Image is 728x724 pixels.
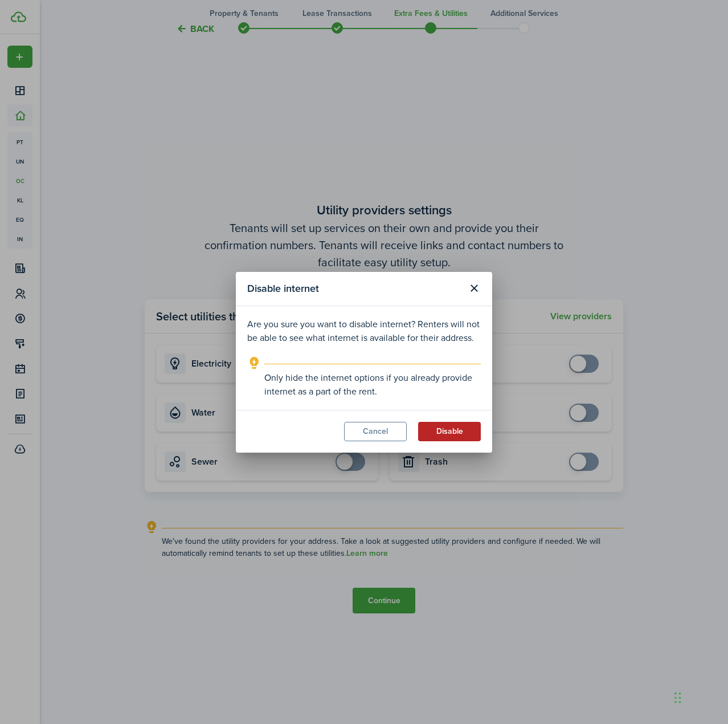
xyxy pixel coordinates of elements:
iframe: Chat Widget [671,669,728,724]
button: Close modal [464,279,484,298]
button: Disable [418,422,481,441]
modal-title: Disable internet [247,278,461,300]
i: outline [247,356,261,370]
div: Drag [674,681,681,715]
button: Cancel [344,422,407,441]
p: Are you sure you want to disable internet? Renters will not be able to see what internet is avail... [247,318,481,345]
explanation-description: Only hide the internet options if you already provide internet as a part of the rent. [264,371,481,398]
